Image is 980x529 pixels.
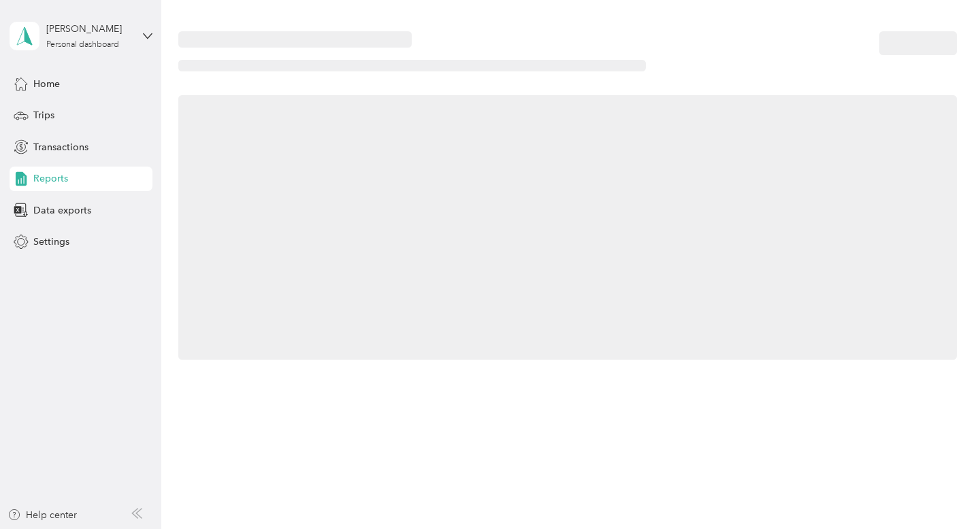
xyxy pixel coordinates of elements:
[33,140,88,154] span: Transactions
[33,203,91,218] span: Data exports
[46,41,119,49] div: Personal dashboard
[33,108,54,122] span: Trips
[33,77,60,91] span: Home
[46,22,131,36] div: [PERSON_NAME]
[33,235,69,249] span: Settings
[33,171,68,186] span: Reports
[904,453,980,529] iframe: Everlance-gr Chat Button Frame
[7,508,77,522] button: Help center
